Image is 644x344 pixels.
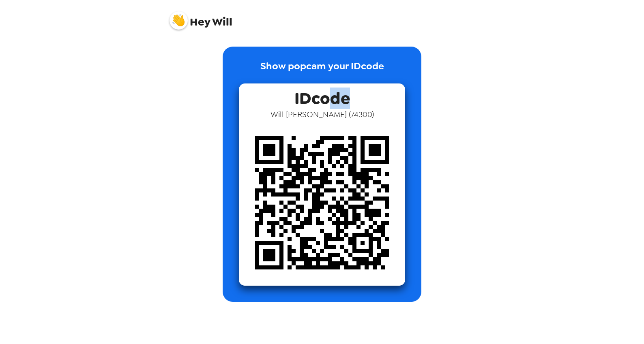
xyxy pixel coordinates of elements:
[260,59,384,83] p: Show popcam your IDcode
[190,15,210,29] span: Hey
[294,83,350,109] span: IDcode
[170,7,232,28] span: Will
[170,11,188,30] img: profile pic
[239,120,405,286] img: qr code
[270,109,374,120] span: Will [PERSON_NAME] ( 74300 )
